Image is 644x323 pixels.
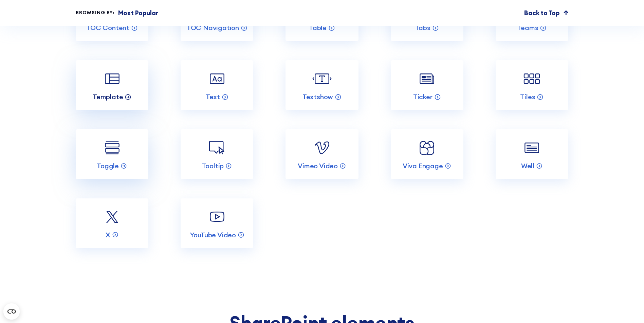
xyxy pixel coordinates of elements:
[415,23,430,32] p: Tabs
[522,69,541,88] img: Tiles
[76,60,148,110] a: Template
[181,198,253,248] a: YouTube Video
[76,9,115,16] div: Browsing by:
[76,129,148,179] a: Toggle
[97,161,119,170] p: Toggle
[103,207,122,227] img: X
[517,23,538,32] p: Teams
[3,303,20,320] button: Open CMP widget
[187,23,239,32] p: TOC Navigation
[76,198,148,248] a: X
[206,92,220,101] p: Text
[103,69,122,88] img: Template
[309,23,327,32] p: Table
[520,92,535,101] p: Tiles
[207,207,227,227] img: YouTube Video
[521,161,534,170] p: Well
[207,69,227,88] img: Text
[103,138,122,157] img: Toggle
[391,60,463,110] a: Ticker
[496,60,568,110] a: Tiles
[417,138,437,157] img: Viva Engage
[413,92,433,101] p: Ticker
[93,92,123,101] p: Template
[207,138,227,157] img: Tooltip
[524,8,559,18] p: Back to Top
[190,231,236,239] p: YouTube Video
[181,129,253,179] a: Tooltip
[118,8,159,18] p: Most Popular
[86,23,129,32] p: TOC Content
[312,138,332,157] img: Vimeo Video
[302,92,333,101] p: Textshow
[403,161,443,170] p: Viva Engage
[524,8,568,18] a: Back to Top
[286,129,358,179] a: Vimeo Video
[106,231,110,239] p: X
[181,60,253,110] a: Text
[298,161,338,170] p: Vimeo Video
[202,161,224,170] p: Tooltip
[522,138,541,157] img: Well
[522,244,644,323] iframe: Chat Widget
[391,129,463,179] a: Viva Engage
[286,60,358,110] a: Textshow
[417,69,437,88] img: Ticker
[312,69,332,88] img: Textshow
[496,129,568,179] a: Well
